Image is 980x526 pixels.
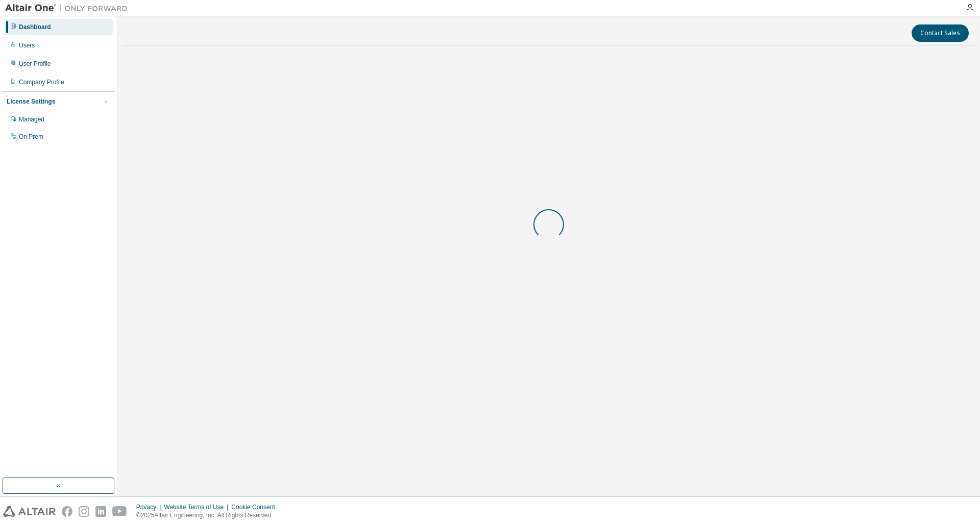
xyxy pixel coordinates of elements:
[5,3,133,13] img: Altair One
[7,97,55,106] div: License Settings
[95,506,106,517] img: linkedin.svg
[62,506,72,517] img: facebook.svg
[136,503,164,511] div: Privacy
[231,503,281,511] div: Cookie Consent
[912,24,969,42] button: Contact Sales
[136,511,281,520] p: © 2025 Altair Engineering, Inc. All Rights Reserved.
[3,506,56,517] img: altair_logo.svg
[19,23,51,31] div: Dashboard
[19,78,64,86] div: Company Profile
[19,41,35,49] div: Users
[79,506,89,517] img: instagram.svg
[19,60,51,68] div: User Profile
[112,506,127,517] img: youtube.svg
[19,115,44,123] div: Managed
[19,133,43,141] div: On Prem
[164,503,231,511] div: Website Terms of Use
